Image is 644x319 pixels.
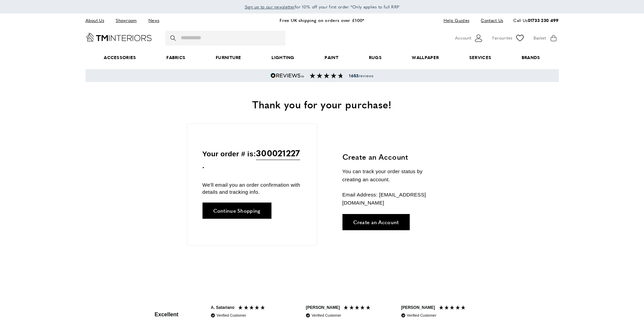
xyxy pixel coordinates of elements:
div: Excellent [154,311,178,318]
div: 5 Stars [238,305,267,312]
a: Showroom [111,16,142,25]
div: 5 Stars [438,305,468,312]
span: Continue Shopping [213,208,261,213]
a: About Us [86,16,109,25]
span: Sign up to our newsletter [245,4,295,10]
p: Call Us [513,17,558,24]
a: Free UK shipping on orders over £100* [280,17,364,23]
a: Help Guides [438,16,474,25]
span: for 10% off your first order *Only applies to full RRP [245,4,400,10]
a: News [143,16,164,25]
a: Wallpaper [397,47,454,68]
a: Lighting [257,47,310,68]
a: Contact Us [476,16,503,25]
div: Verified Customer [407,313,436,318]
span: Account [455,34,471,42]
img: Reviews.io 5 stars [270,73,304,78]
span: Thank you for your purchase! [252,97,391,111]
a: Paint [310,47,354,68]
a: 01733 230 499 [528,17,559,23]
a: Rugs [354,47,397,68]
p: Your order # is: . [202,146,302,171]
div: Verified Customer [217,313,246,318]
a: Fabrics [151,47,200,68]
a: Favourites [492,33,525,43]
div: [PERSON_NAME] [401,305,435,311]
a: Sign up to our newsletter [245,3,295,10]
a: Brands [506,47,555,68]
a: Continue Shopping [202,203,271,219]
p: You can track your order status by creating an account. [342,167,442,184]
a: Create an Account [342,214,410,230]
span: Create an Account [353,219,399,224]
div: 5 Stars [343,305,373,312]
p: Email Address: [EMAIL_ADDRESS][DOMAIN_NAME] [342,191,442,207]
button: Search [170,31,177,46]
h3: Create an Account [342,152,442,162]
a: Services [454,47,506,68]
span: Accessories [89,47,151,68]
div: [PERSON_NAME] [306,305,340,311]
div: Verified Customer [312,313,341,318]
a: Furniture [200,47,256,68]
strong: 1653 [349,73,358,79]
button: Customer Account [455,33,484,43]
span: Favourites [492,34,512,42]
span: 300021227 [256,146,300,160]
span: reviews [349,73,373,78]
div: A. Satariano [211,305,235,311]
p: We'll email you an order confirmation with details and tracking info. [202,181,302,195]
a: Go to Home page [86,33,152,42]
img: Reviews section [310,73,343,78]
